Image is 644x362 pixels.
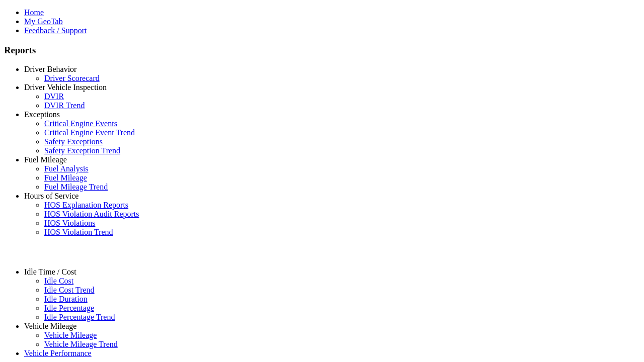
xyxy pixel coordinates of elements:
a: Safety Exceptions [44,137,103,146]
a: Critical Engine Events [44,119,117,128]
a: Driver Vehicle Inspection [24,83,107,92]
a: Fuel Mileage [44,173,87,182]
a: HOS Violation Trend [44,228,113,236]
a: Vehicle Mileage Trend [44,340,118,348]
a: Critical Engine Event Trend [44,128,135,137]
a: Idle Cost Trend [44,286,95,294]
a: Idle Time / Cost [24,267,76,276]
a: Fuel Analysis [44,164,89,173]
a: DVIR [44,92,64,101]
a: Idle Percentage [44,304,94,312]
a: Driver Behavior [24,65,76,73]
a: Idle Percentage Trend [44,313,115,321]
a: Fuel Mileage [24,155,67,164]
a: Vehicle Mileage [24,322,76,330]
a: Idle Cost [44,277,73,285]
a: HOS Violations [44,219,95,227]
a: Vehicle Performance [24,349,92,357]
a: Exceptions [24,110,60,119]
a: Hours of Service [24,192,78,200]
a: Feedback / Support [24,26,87,35]
a: Fuel Mileage Trend [44,183,108,191]
a: Home [24,8,44,17]
a: HOS Violation Audit Reports [44,210,139,218]
a: DVIR Trend [44,101,85,110]
a: HOS Explanation Reports [44,201,128,209]
h3: Reports [4,45,640,56]
a: Safety Exception Trend [44,146,120,155]
a: Vehicle Mileage [44,331,97,339]
a: Driver Scorecard [44,74,100,82]
a: My GeoTab [24,17,63,26]
a: Idle Duration [44,295,88,303]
